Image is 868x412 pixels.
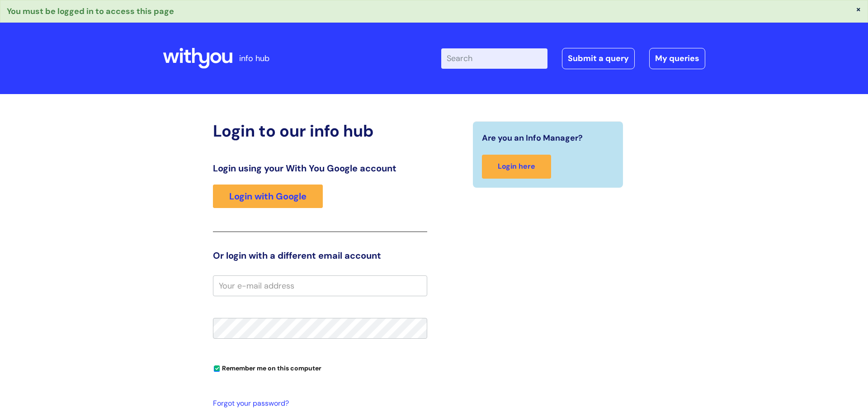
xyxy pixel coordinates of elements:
[213,397,423,410] a: Forgot your password?
[213,360,427,375] div: You can uncheck this option if you're logging in from a shared device
[482,131,583,145] span: Are you an Info Manager?
[213,250,427,261] h3: Or login with a different email account
[213,275,427,296] input: Your e-mail address
[214,366,220,372] input: Remember me on this computer
[213,121,427,141] h2: Login to our info hub
[213,163,427,174] h3: Login using your With You Google account
[482,155,551,179] a: Login here
[213,185,323,208] a: Login with Google
[441,48,547,68] input: Search
[856,5,861,13] button: ×
[239,51,269,66] p: info hub
[649,48,705,69] a: My queries
[213,362,321,372] label: Remember me on this computer
[562,48,635,69] a: Submit a query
